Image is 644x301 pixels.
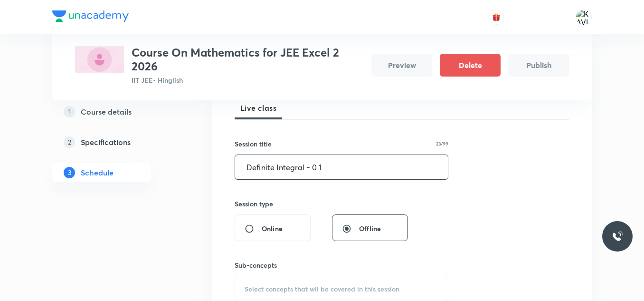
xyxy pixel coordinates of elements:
p: 2 [64,136,75,148]
span: Live class [240,102,276,114]
span: Select concepts that wil be covered in this session [245,285,399,293]
img: ttu [612,231,623,242]
input: A great title is short, clear and descriptive [235,155,448,179]
p: IIT JEE • Hinglish [132,75,364,85]
button: Publish [508,54,569,77]
p: 23/99 [436,141,448,146]
h6: Session title [235,139,272,149]
a: 1Course details [52,102,181,121]
a: Company Logo [52,10,129,24]
h6: Session type [235,199,273,209]
p: 1 [64,106,75,117]
span: Offline [359,223,381,233]
h5: Schedule [81,167,114,178]
img: KAVITA YADAV [576,9,592,25]
button: Delete [440,54,501,77]
img: 0FF10560-D285-4581-BA11-B04668C2AFCC_plus.png [75,46,124,73]
h3: Course On Mathematics for JEE Excel 2 2026 [132,46,364,73]
a: 2Specifications [52,133,181,152]
h5: Specifications [81,136,131,148]
h6: Sub-concepts [235,260,448,270]
img: avatar [492,13,501,21]
span: Online [262,223,283,233]
h5: Course details [81,106,132,117]
img: Company Logo [52,10,129,22]
p: 3 [64,167,75,178]
button: Preview [371,54,432,77]
button: avatar [489,10,504,25]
